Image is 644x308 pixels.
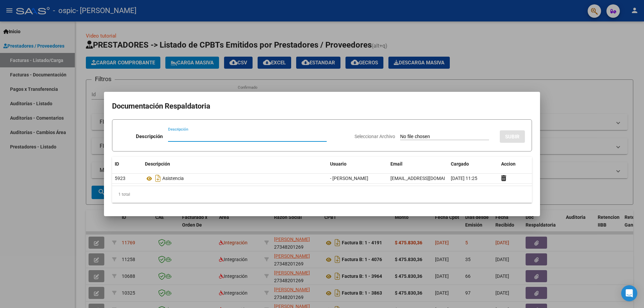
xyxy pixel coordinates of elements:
[145,173,325,184] div: Asistencia
[112,157,142,171] datatable-header-cell: ID
[115,161,119,167] span: ID
[112,186,532,203] div: 1 total
[500,130,525,143] button: SUBIR
[330,161,346,167] span: Usuario
[451,176,477,181] span: [DATE] 11:25
[621,285,637,301] div: Open Intercom Messenger
[142,157,327,171] datatable-header-cell: Descripción
[390,161,402,167] span: Email
[388,157,448,171] datatable-header-cell: Email
[330,176,368,181] span: - [PERSON_NAME]
[505,134,520,140] span: SUBIR
[145,161,170,167] span: Descripción
[136,133,163,140] p: Descripción
[327,157,388,171] datatable-header-cell: Usuario
[115,176,125,181] span: 5923
[154,173,162,184] i: Descargar documento
[451,161,469,167] span: Cargado
[355,134,395,139] span: Seleccionar Archivo
[448,157,498,171] datatable-header-cell: Cargado
[390,176,465,181] span: [EMAIL_ADDRESS][DOMAIN_NAME]
[501,161,516,167] span: Accion
[498,157,532,171] datatable-header-cell: Accion
[112,100,532,113] h2: Documentación Respaldatoria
